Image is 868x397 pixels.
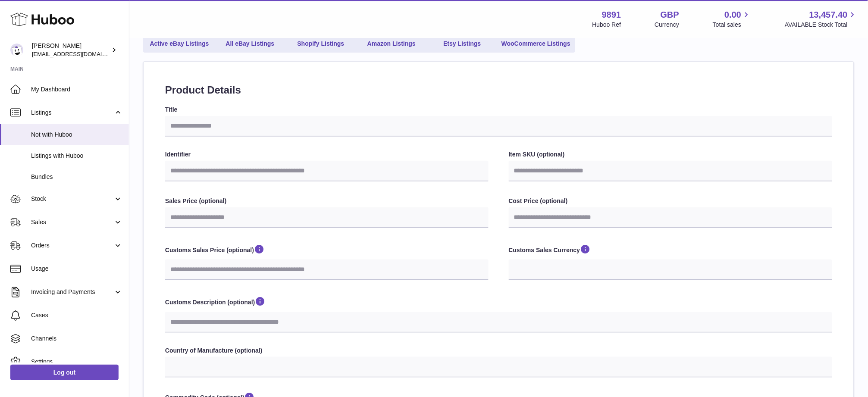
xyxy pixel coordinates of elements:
span: Total sales [713,21,751,29]
span: Invoicing and Payments [31,288,113,296]
img: internalAdmin-9891@internal.huboo.com [10,44,23,56]
span: My Dashboard [31,85,122,94]
span: 13,457.40 [809,9,848,21]
span: Listings with Huboo [31,152,122,160]
strong: 9891 [602,9,621,21]
span: Stock [31,195,113,203]
label: Country of Manufacture (optional) [165,347,832,355]
span: Listings [31,109,113,117]
strong: GBP [661,9,679,21]
span: [EMAIL_ADDRESS][DOMAIN_NAME] [32,50,127,57]
span: Channels [31,334,122,343]
span: Settings [31,358,122,366]
a: 0.00 Total sales [713,9,751,29]
span: Not with Huboo [31,131,122,139]
span: Cases [31,311,122,319]
span: AVAILABLE Stock Total [785,21,858,29]
div: [PERSON_NAME] [32,42,110,58]
span: Bundles [31,173,122,181]
span: 0.00 [725,9,742,21]
div: Huboo Ref [592,21,621,29]
a: Log out [10,365,119,380]
div: Currency [655,21,680,29]
span: Usage [31,265,122,273]
a: 13,457.40 AVAILABLE Stock Total [785,9,858,29]
span: Sales [31,218,113,226]
span: Orders [31,241,113,250]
